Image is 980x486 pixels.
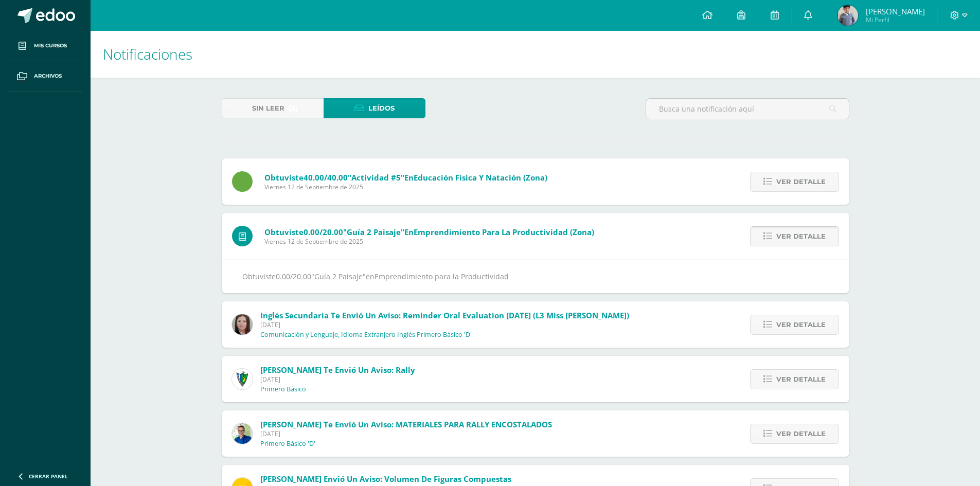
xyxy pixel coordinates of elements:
p: Primero Básico [260,385,306,393]
span: Cerrar panel [29,473,68,480]
span: (3) [289,99,298,118]
span: Ver detalle [776,424,826,443]
span: Obtuviste en [264,227,594,237]
span: Mi Perfil [866,15,925,24]
input: Busca una notificación aquí [646,99,849,119]
span: Sin leer [252,99,284,118]
span: 0.00/20.00 [276,272,311,281]
span: Ver detalle [776,315,826,334]
span: [PERSON_NAME] te envió un aviso: Rally [260,365,415,375]
span: Obtuviste en [264,172,547,183]
span: Ver detalle [776,370,826,389]
span: Archivos [34,72,62,80]
span: Emprendimiento para la Productividad (Zona) [414,227,594,237]
a: Archivos [8,61,82,92]
span: 0.00/20.00 [304,227,343,237]
span: [DATE] [260,429,552,438]
span: Inglés Secundaria te envió un aviso: Reminder Oral Evaluation [DATE] (L3 Miss [PERSON_NAME]) [260,310,629,320]
span: Viernes 12 de Septiembre de 2025 [264,183,547,191]
span: Ver detalle [776,172,826,191]
span: "Guía 2 Paisaje" [343,227,404,237]
span: Leídos [368,99,395,118]
span: [PERSON_NAME] te envió un aviso: MATERIALES PARA RALLY ENCOSTALADOS [260,419,552,429]
img: 9f174a157161b4ddbe12118a61fed988.png [232,369,253,389]
span: Mis cursos [34,42,67,50]
span: "Actividad #5" [348,172,404,183]
img: 8af0450cf43d44e38c4a1497329761f3.png [232,314,253,335]
p: Comunicación y Lenguaje, Idioma Extranjero Inglés Primero Básico 'D' [260,331,472,339]
span: [PERSON_NAME] envió un aviso: Volumen de figuras compuestas [260,474,511,484]
span: Ver detalle [776,227,826,246]
span: 40.00/40.00 [304,172,348,183]
span: Emprendimiento para la Productividad [375,272,509,281]
span: Viernes 12 de Septiembre de 2025 [264,237,594,246]
a: Mis cursos [8,31,82,61]
span: Notificaciones [103,44,192,64]
div: Obtuviste en [242,270,829,283]
p: Primero Básico 'D' [260,440,315,448]
span: "Guía 2 Paisaje" [311,272,366,281]
span: [DATE] [260,375,415,384]
span: [PERSON_NAME] [866,6,925,16]
span: [DATE] [260,320,629,329]
img: 5beb38fec7668301f370e1681d348f64.png [838,5,858,26]
span: Educación Física y Natación (Zona) [414,172,547,183]
a: Sin leer(3) [222,98,324,118]
img: 692ded2a22070436d299c26f70cfa591.png [232,423,253,444]
a: Leídos [324,98,425,118]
